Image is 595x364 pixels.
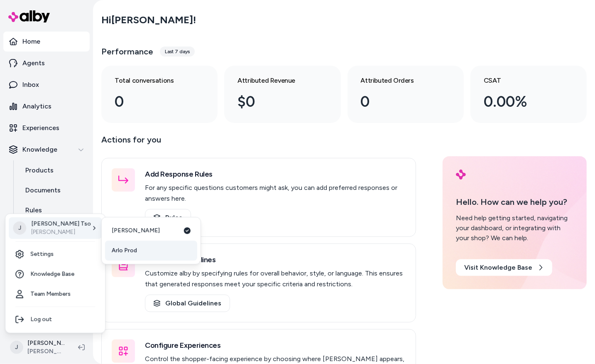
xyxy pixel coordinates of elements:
a: Team Members [9,284,102,304]
div: Log out [9,310,102,330]
p: [PERSON_NAME] [31,228,91,236]
span: J [13,221,26,235]
p: [PERSON_NAME] Tso [31,220,91,228]
a: Settings [9,244,102,264]
span: Knowledge Base [30,270,74,278]
span: Arlo Prod [112,246,137,255]
span: [PERSON_NAME] [112,226,160,235]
